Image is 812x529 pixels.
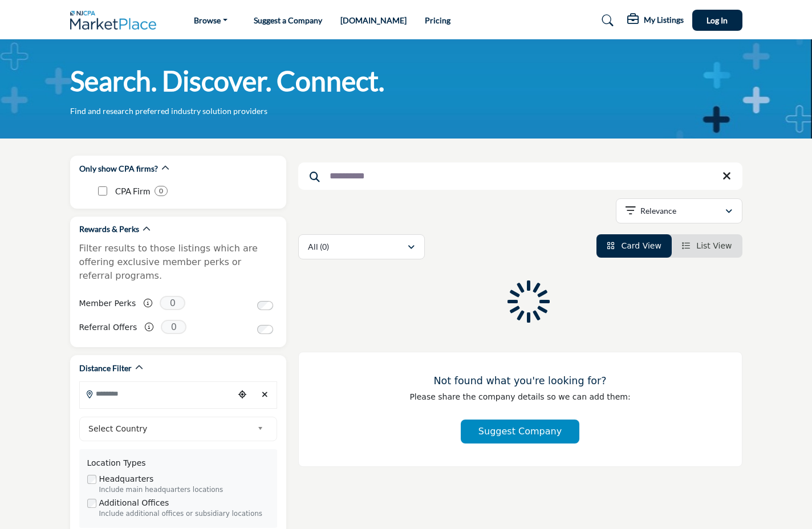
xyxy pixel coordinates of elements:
[257,301,273,310] input: Switch to Member Perks
[161,320,186,334] span: 0
[298,162,742,190] input: Search Keyword
[254,15,322,25] a: Suggest a Company
[99,497,169,509] label: Additional Offices
[298,234,425,259] button: All (0)
[596,234,672,258] li: Card View
[79,223,139,235] h2: Rewards & Perks
[682,241,732,250] a: View List
[79,363,132,374] h2: Distance Filter
[79,163,158,174] h2: Only show CPA firms?
[79,318,137,337] label: Referral Offers
[99,509,269,519] div: Include additional offices or subsidiary locations
[308,241,329,253] p: All (0)
[234,382,251,407] div: Choose your current location
[160,296,185,310] span: 0
[257,325,273,334] input: Switch to Referral Offers
[322,375,719,387] h3: Not found what you're looking for?
[640,205,676,217] p: Relevance
[87,457,269,469] div: Location Types
[155,186,168,196] div: 0 Results For CPA Firm
[115,185,150,198] p: CPA Firm: CPA Firm
[186,13,236,29] a: Browse
[591,11,621,30] a: Search
[70,105,267,117] p: Find and research preferred industry solution providers
[99,485,269,495] div: Include main headquarters locations
[99,473,154,485] label: Headquarters
[461,420,579,443] button: Suggest Company
[672,234,742,258] li: List View
[80,382,234,405] input: Search Location
[79,242,277,283] p: Filter results to those listings which are offering exclusive member perks or referral programs.
[478,426,562,437] span: Suggest Company
[616,198,742,223] button: Relevance
[692,10,742,31] button: Log In
[621,241,661,250] span: Card View
[70,63,384,99] h1: Search. Discover. Connect.
[257,382,274,407] div: Clear search location
[159,187,163,195] b: 0
[340,15,407,25] a: [DOMAIN_NAME]
[70,11,163,30] img: Site Logo
[88,422,253,436] span: Select Country
[707,15,728,25] span: Log In
[696,241,732,250] span: List View
[79,294,136,314] label: Member Perks
[627,14,684,27] div: My Listings
[644,15,684,25] h5: My Listings
[425,15,450,25] a: Pricing
[409,392,630,401] span: Please share the company details so we can add them:
[607,241,661,250] a: View Card
[98,186,107,196] input: CPA Firm checkbox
